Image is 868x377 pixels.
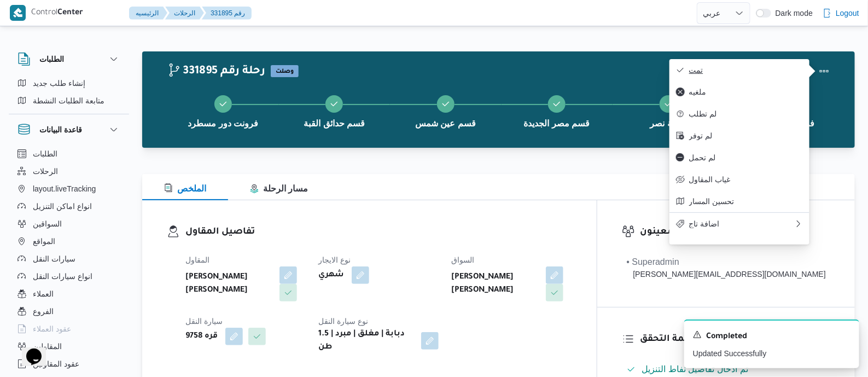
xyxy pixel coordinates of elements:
[689,153,803,162] span: لم تحمل
[9,74,129,114] div: الطلبات
[613,82,724,139] button: مدينة نصر
[185,256,209,264] span: المقاول
[13,145,125,163] button: الطلبات
[693,329,850,344] div: Notification
[13,233,125,250] button: المواقع
[33,147,57,160] span: الطلبات
[669,147,809,169] button: لم تحمل
[33,182,96,195] span: layout.liveTracking
[627,256,826,269] div: • Superadmin
[669,212,809,235] button: اضافة تاج
[452,271,538,297] b: [PERSON_NAME] [PERSON_NAME]
[689,109,803,118] span: لم تطلب
[318,317,368,326] span: نوع سيارة النقل
[33,94,104,107] span: متابعة الطلبات النشطة
[13,338,125,355] button: المقاولين
[10,5,26,21] img: X8yXhbKr1z7QwAAAABJRU5ErkJggg==
[33,77,85,90] span: إنشاء طلب جديد
[689,88,803,96] span: ملغيه
[13,303,125,320] button: الفروع
[524,117,590,130] span: قسم مصر الجديدة
[13,320,125,338] button: عقود العملاء
[689,219,794,228] span: اضافة تاج
[640,225,830,240] h3: المعينون
[39,53,64,66] h3: الطلبات
[164,184,206,193] span: الملخص
[202,7,252,20] button: 331895 رقم
[818,2,864,24] button: Logout
[33,305,54,318] span: الفروع
[185,271,272,297] b: [PERSON_NAME] [PERSON_NAME]
[318,256,351,264] span: نوع الايجار
[13,163,125,180] button: الرحلات
[279,82,391,139] button: قسم حدائق القبة
[13,198,125,215] button: انواع اماكن التنزيل
[13,92,125,109] button: متابعة الطلبات النشطة
[669,125,809,147] button: لم توفر
[415,117,476,130] span: قسم عين شمس
[689,131,803,140] span: لم توفر
[219,100,228,108] svg: Step 1 is complete
[57,9,83,18] b: Center
[693,348,850,359] p: Updated Successfully
[33,340,62,353] span: المقاولين
[689,175,803,184] span: غياب المقاول
[669,103,809,125] button: لم تطلب
[689,66,803,74] span: تمت
[33,357,79,370] span: عقود المقاولين
[650,117,686,130] span: مدينة نصر
[33,235,55,248] span: المواقع
[33,322,71,335] span: عقود العملاء
[250,184,308,193] span: مسار الرحلة
[276,68,294,75] b: وصلت
[33,217,62,230] span: السواقين
[39,123,82,136] h3: قاعدة البيانات
[167,82,279,139] button: فرونت دور مسطرد
[627,269,826,280] div: [PERSON_NAME][EMAIL_ADDRESS][DOMAIN_NAME]
[13,250,125,268] button: سيارات النقل
[669,59,809,81] button: تمت
[271,65,299,77] span: وصلت
[165,7,204,20] button: الرحلات
[771,9,813,18] span: Dark mode
[813,60,835,82] button: Actions
[669,169,809,190] button: غياب المقاول
[318,269,344,282] b: شهري
[13,180,125,198] button: layout.liveTracking
[441,100,450,108] svg: Step 3 is complete
[13,268,125,285] button: انواع سيارات النقل
[744,117,815,130] span: فرونت دور مسطرد
[13,74,125,92] button: إنشاء طلب جديد
[13,215,125,233] button: السواقين
[185,225,572,240] h3: تفاصيل المقاول
[188,117,258,130] span: فرونت دور مسطرد
[185,330,218,343] b: قره 9758
[167,65,265,79] h2: 331895 رحلة رقم
[627,256,826,280] span: • Superadmin mohamed.nabil@illa.com.eg
[706,330,747,344] span: Completed
[33,252,75,265] span: سيارات النقل
[33,270,92,283] span: انواع سيارات النقل
[33,200,92,213] span: انواع اماكن التنزيل
[13,355,125,373] button: عقود المقاولين
[669,190,809,212] button: تحسين المسار
[33,165,58,178] span: الرحلات
[33,287,54,300] span: العملاء
[552,100,561,108] svg: Step 4 is complete
[642,363,749,376] span: تم ادخال تفاصيل نفاط التنزيل
[390,82,502,139] button: قسم عين شمس
[13,285,125,303] button: العملاء
[18,123,120,136] button: قاعدة البيانات
[185,317,223,326] span: سيارة النقل
[318,328,413,354] b: دبابة | مغلق | مبرد | 1.5 طن
[330,100,339,108] svg: Step 2 is complete
[836,7,859,20] span: Logout
[304,117,365,130] span: قسم حدائق القبة
[640,332,830,347] h3: قائمة التحقق
[689,197,803,206] span: تحسين المسار
[11,333,46,366] iframe: chat widget
[664,100,673,108] svg: Step 5 is complete
[129,7,167,20] button: الرئيسيه
[642,364,749,374] span: تم ادخال تفاصيل نفاط التنزيل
